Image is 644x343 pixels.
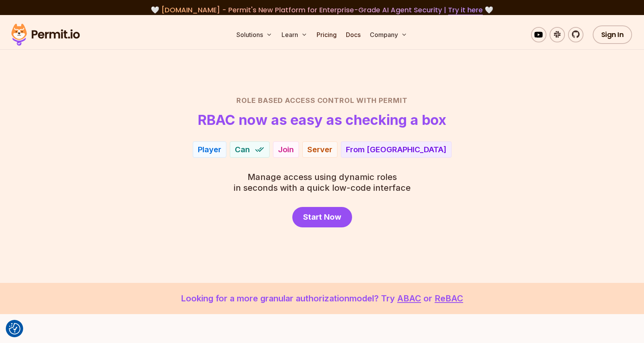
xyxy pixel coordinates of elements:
span: Can [235,144,250,155]
button: Consent Preferences [9,323,20,335]
div: Join [278,144,294,155]
img: Revisit consent button [9,323,20,335]
a: Pricing [314,27,340,42]
span: Manage access using dynamic roles [234,171,411,182]
p: Looking for a more granular authorization model? Try or [19,292,625,305]
span: Start Now [303,212,341,222]
a: Sign In [593,25,632,44]
img: Permit logo [8,22,83,48]
button: Solutions [233,27,275,42]
a: Start Now [292,207,352,227]
div: From [GEOGRAPHIC_DATA] [346,144,447,155]
a: Try it here [448,5,483,15]
div: Server [307,144,332,155]
button: Learn [278,27,310,42]
span: [DOMAIN_NAME] - Permit's New Platform for Enterprise-Grade AI Agent Security | [161,5,483,15]
a: Docs [343,27,364,42]
button: Company [367,27,410,42]
p: in seconds with a quick low-code interface [234,171,411,193]
a: ReBAC [435,293,463,303]
div: 🤍 🤍 [19,5,625,15]
div: Player [198,144,221,155]
span: with Permit [356,95,408,106]
a: ABAC [397,293,421,303]
h1: RBAC now as easy as checking a box [198,112,446,128]
h2: Role Based Access Control [52,95,592,106]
